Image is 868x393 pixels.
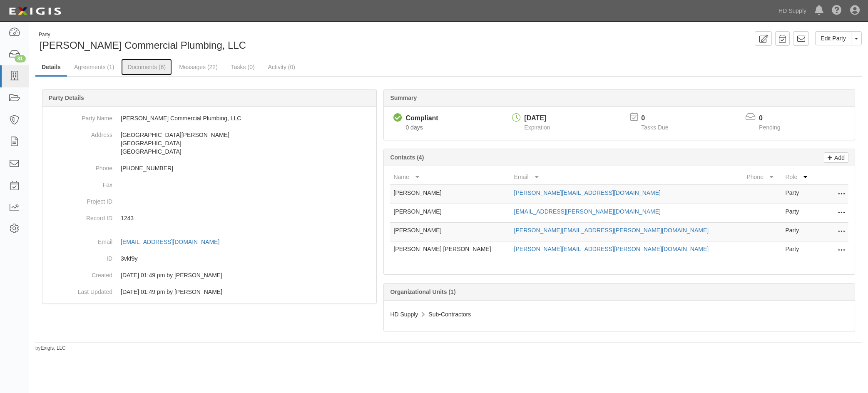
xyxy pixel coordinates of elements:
a: HD Supply [774,2,811,19]
dt: ID [46,250,112,263]
span: Since 10/08/2025 [405,124,423,131]
dt: Party Name [46,110,112,122]
td: [PERSON_NAME] [390,204,510,223]
b: Summary [390,95,417,101]
div: Party [39,31,246,38]
span: Pending [759,124,780,131]
dd: 3vkf9y [46,250,373,267]
th: Name [390,169,510,185]
p: 1243 [121,214,373,222]
dt: Record ID [46,210,112,222]
p: Add [832,153,845,162]
a: Exigis, LLC [41,345,66,351]
dt: Project ID [46,193,112,206]
div: [DATE] [524,114,550,123]
span: [PERSON_NAME] Commercial Plumbing, LLC [40,40,246,51]
td: Party [782,185,815,204]
dd: [GEOGRAPHIC_DATA][PERSON_NAME] [GEOGRAPHIC_DATA] [GEOGRAPHIC_DATA] [46,127,373,160]
a: Agreements (1) [68,59,120,75]
small: by [35,345,66,352]
dt: Address [46,127,112,139]
a: [EMAIL_ADDRESS][DOMAIN_NAME] [121,239,229,245]
dt: Last Updated [46,284,112,296]
b: Organizational Units (1) [390,289,455,295]
span: Sub-Contractors [428,311,471,318]
p: 0 [641,114,679,123]
td: [PERSON_NAME] [390,223,510,241]
th: Role [782,169,815,185]
b: Contacts (4) [390,154,424,161]
td: Party [782,241,815,260]
dt: Created [46,267,112,279]
td: Party [782,204,815,223]
div: Andersen Commercial Plumbing, LLC [35,31,443,52]
div: 81 [15,55,26,62]
img: logo-5460c22ac91f19d4615b14bd174203de0afe785f0fc80cf4dbbc73dc1793850b.png [6,4,64,19]
a: [PERSON_NAME][EMAIL_ADDRESS][DOMAIN_NAME] [514,189,661,196]
dt: Phone [46,160,112,172]
a: [PERSON_NAME][EMAIL_ADDRESS][PERSON_NAME][DOMAIN_NAME] [514,246,709,252]
span: HD Supply [390,311,418,318]
td: Party [782,223,815,241]
dt: Email [46,234,112,246]
a: [EMAIL_ADDRESS][PERSON_NAME][DOMAIN_NAME] [514,208,661,215]
p: 0 [759,114,791,123]
dd: 01/02/2025 01:49 pm by Wonda Arbedul [46,284,373,300]
td: [PERSON_NAME] [390,185,510,204]
th: Phone [743,169,782,185]
a: Documents (6) [121,59,172,75]
span: Tasks Due [641,124,668,131]
a: Details [35,59,67,77]
div: [EMAIL_ADDRESS][DOMAIN_NAME] [121,238,219,246]
i: Help Center - Complianz [832,6,842,16]
a: Tasks (0) [225,59,261,75]
dd: [PERSON_NAME] Commercial Plumbing, LLC [46,110,373,127]
i: Compliant [393,114,402,122]
a: Add [824,152,848,163]
a: Edit Party [815,31,851,45]
td: [PERSON_NAME] [PERSON_NAME] [390,241,510,260]
a: Messages (22) [173,59,224,75]
dt: Fax [46,177,112,189]
div: Compliant [405,114,438,123]
dd: [PHONE_NUMBER] [46,160,373,177]
a: [PERSON_NAME][EMAIL_ADDRESS][PERSON_NAME][DOMAIN_NAME] [514,227,709,234]
span: Expiration [524,124,550,131]
a: Activity (0) [262,59,301,75]
th: Email [511,169,744,185]
dd: 01/02/2025 01:49 pm by Wonda Arbedul [46,267,373,284]
b: Party Details [49,95,84,101]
